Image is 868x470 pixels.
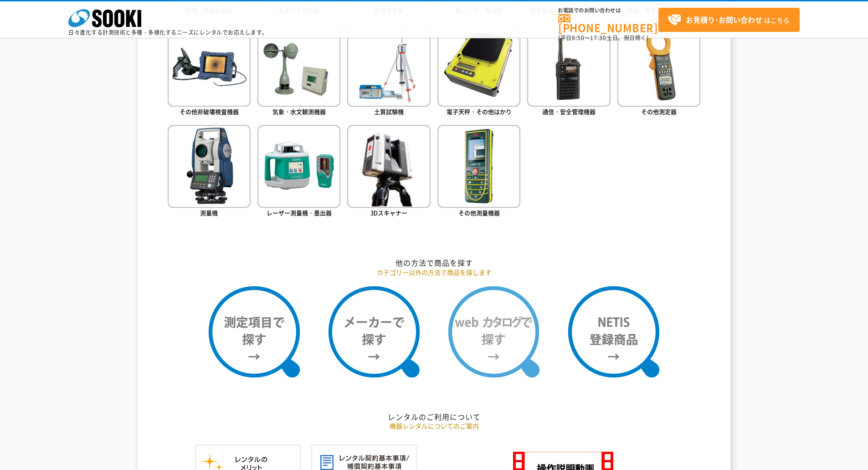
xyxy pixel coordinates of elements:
[572,34,585,42] span: 8:50
[267,208,332,217] span: レーザー測量機・墨出器
[168,24,251,107] img: その他非破壊検査機器
[641,107,677,116] span: その他測定器
[168,125,251,208] img: 測量機
[272,107,326,116] span: 気象・水文観測機器
[168,268,701,277] p: カテゴリー以外の方法で商品を探します
[374,107,404,116] span: 土質試験機
[209,286,300,377] img: 測定項目で探す
[658,8,800,32] a: お見積り･お問い合わせはこちら
[558,14,658,33] a: [PHONE_NUMBER]
[168,258,701,268] h2: 他の方法で商品を探す
[257,125,340,219] a: レーザー測量機・墨出器
[568,286,659,377] img: NETIS登録商品
[558,8,658,13] span: お電話でのお問い合わせは
[437,125,520,208] img: その他測量機器
[347,125,430,208] img: 3Dスキャナー
[617,24,700,107] img: その他測定器
[527,24,610,107] img: 通信・安全管理機器
[347,24,430,107] img: 土質試験機
[168,421,701,431] p: 機器レンタルについてのご案内
[558,34,648,42] span: (平日 ～ 土日、祝日除く)
[180,107,239,116] span: その他非破壊検査機器
[329,286,420,377] img: メーカーで探す
[590,34,606,42] span: 17:30
[257,125,340,208] img: レーザー測量機・墨出器
[68,30,268,35] p: 日々進化する計測技術と多種・多様化するニーズにレンタルでお応えします。
[257,24,340,118] a: 気象・水文観測機器
[447,107,512,116] span: 電子天秤・その他はかり
[542,107,596,116] span: 通信・安全管理機器
[437,24,520,118] a: 電子天秤・その他はかり
[200,208,218,217] span: 測量機
[347,125,430,219] a: 3Dスキャナー
[370,208,407,217] span: 3Dスキャナー
[347,24,430,118] a: 土質試験機
[617,24,700,118] a: その他測定器
[168,125,251,219] a: 測量機
[168,24,251,118] a: その他非破壊検査機器
[527,24,610,118] a: 通信・安全管理機器
[686,14,762,25] strong: お見積り･お問い合わせ
[437,125,520,219] a: その他測量機器
[448,286,539,377] img: webカタログで探す
[668,13,790,27] span: はこちら
[458,208,500,217] span: その他測量機器
[257,24,340,107] img: 気象・水文観測機器
[437,24,520,107] img: 電子天秤・その他はかり
[168,412,701,422] h2: レンタルのご利用について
